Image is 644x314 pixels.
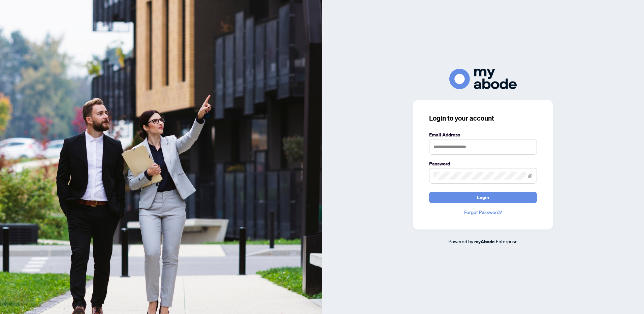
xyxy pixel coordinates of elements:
a: myAbode [474,238,495,245]
h3: Login to your account [429,114,537,123]
a: Forgot Password? [429,209,537,216]
span: Powered by [448,238,473,244]
label: Password [429,160,537,167]
button: Login [429,192,537,203]
img: ma-logo [449,69,517,89]
span: Login [477,192,489,203]
span: Enterprise [496,238,518,244]
span: eye-invisible [528,174,533,178]
label: Email Address [429,131,537,138]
